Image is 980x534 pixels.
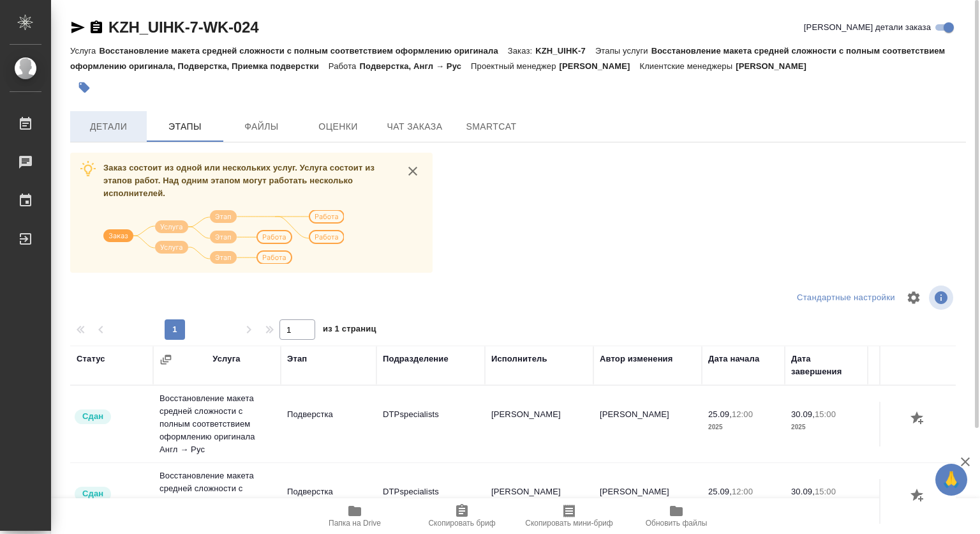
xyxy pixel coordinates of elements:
p: [PERSON_NAME] [560,61,640,71]
td: Восстановление макета средней сложности с полным соответствием оформлению оригинала Англ → Рус [153,386,281,462]
button: Скопировать бриф [408,498,516,534]
p: Сдан [82,487,103,500]
p: 2025 [708,421,778,434]
span: Чат заказа [384,119,445,135]
p: Сдан [82,410,103,423]
button: Добавить оценку [907,408,929,430]
p: 25.09, [708,487,732,496]
p: Проектный менеджер [471,61,559,71]
span: Детали [78,119,139,135]
button: Обновить файлы [623,498,730,534]
div: Дата завершения [791,353,861,378]
button: 🙏 [935,464,967,496]
td: DTPspecialists [376,402,485,446]
p: Услуга [70,46,99,56]
span: Настроить таблицу [898,282,929,313]
td: [PERSON_NAME] [485,402,593,446]
span: Скопировать мини-бриф [525,519,612,528]
p: 30.09, [791,409,815,419]
p: Восстановление макета средней сложности с полным соответствием оформлению оригинала [99,46,507,56]
p: 290 [874,485,944,498]
span: Посмотреть информацию [929,286,956,310]
button: Папка на Drive [301,498,408,534]
p: страница [874,421,944,434]
span: 🙏 [940,466,962,493]
p: Подверстка [287,485,370,498]
span: SmartCat [461,119,522,135]
td: [PERSON_NAME] [593,402,702,446]
td: [PERSON_NAME] [593,479,702,524]
div: Исполнитель [491,353,547,365]
span: Файлы [231,119,292,135]
p: Заказ: [508,46,535,56]
p: 2025 [791,421,861,434]
p: 12:00 [732,409,753,419]
button: Скопировать мини-бриф [516,498,623,534]
p: Работа [329,61,360,71]
span: из 1 страниц [323,321,376,340]
div: Подразделение [383,353,449,365]
span: Скопировать бриф [428,519,495,528]
p: 189 [874,408,944,421]
button: Добавить оценку [907,485,929,507]
p: Подверстка, Англ → Рус [359,61,471,71]
button: Скопировать ссылку для ЯМессенджера [70,20,85,35]
p: Подверстка [287,408,370,421]
p: Клиентские менеджеры [639,61,736,71]
span: Папка на Drive [329,519,381,528]
div: Услуга [212,353,240,365]
p: 30.09, [791,487,815,496]
p: 15:00 [815,487,836,496]
td: [PERSON_NAME] [485,479,593,524]
span: Оценки [308,119,369,135]
div: split button [794,288,898,308]
p: 15:00 [815,409,836,419]
span: Этапы [154,119,216,135]
td: DTPspecialists [376,479,485,524]
button: Сгруппировать [160,353,172,366]
div: Этап [287,353,307,365]
button: Добавить тэг [70,73,98,102]
span: Обновить файлы [646,519,708,528]
a: KZH_UIHK-7-WK-024 [108,19,258,36]
span: Заказ состоит из одной или нескольких услуг. Услуга состоит из этапов работ. Над одним этапом мог... [103,163,375,198]
p: [PERSON_NAME] [736,61,816,71]
div: Автор изменения [600,353,672,365]
p: Этапы услуги [595,46,651,56]
span: [PERSON_NAME] детали заказа [804,21,931,34]
div: Статус [77,353,105,365]
div: Дата начала [708,353,759,365]
button: close [403,162,422,181]
p: 12:00 [732,487,753,496]
p: 25.09, [708,409,732,419]
button: Скопировать ссылку [89,20,104,35]
p: KZH_UIHK-7 [535,46,595,56]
